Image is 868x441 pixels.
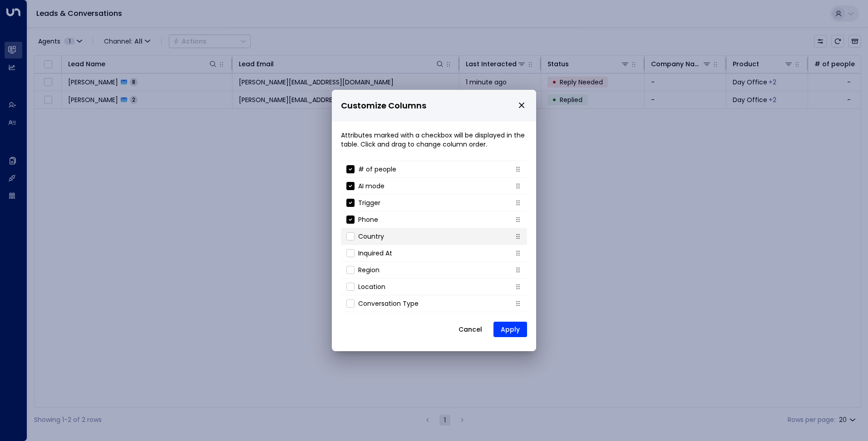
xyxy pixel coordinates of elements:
[358,232,384,241] p: Country
[358,249,392,258] p: Inquired At
[358,165,396,174] p: # of people
[358,265,380,274] p: Region
[358,181,385,191] p: AI mode
[358,215,378,224] p: Phone
[341,99,426,113] span: Customize Columns
[518,101,526,109] button: close
[493,322,527,337] button: Apply
[358,282,385,291] p: Location
[358,299,419,308] p: Conversation Type
[341,131,527,149] p: Attributes marked with a checkbox will be displayed in the table. Click and drag to change column...
[451,321,490,338] button: Cancel
[358,198,380,207] p: Trigger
